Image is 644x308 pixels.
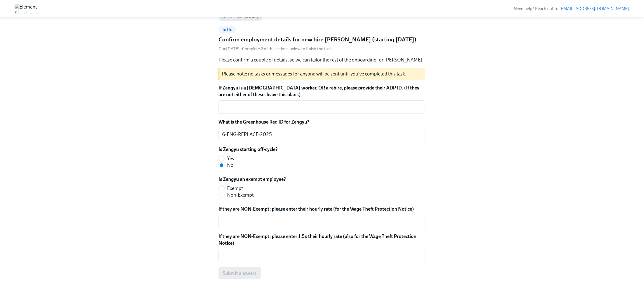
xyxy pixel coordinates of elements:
[219,46,240,51] span: Due [DATE]
[15,4,39,13] img: Element Biosciences
[219,27,236,32] span: To Do
[227,192,254,198] span: Non-Exempt
[219,57,425,63] p: Please confirm a couple of details, so we can tailor the rest of the onboarding for [PERSON_NAME]
[227,162,233,169] span: No
[219,85,425,98] label: If Zengyu is a [DEMOGRAPHIC_DATA] worker, OR a rehire, please provide their ADP ID. (If they are ...
[222,71,423,77] p: Please note: no tasks or messages for anyone will be sent until you've completed this task.
[219,176,286,183] label: Is Zengyu an exempt employee?
[219,146,278,153] label: Is Zengyu starting off-cycle?
[219,36,416,44] h5: Confirm employment details for new hire [PERSON_NAME] (starting [DATE])
[227,155,234,162] span: Yes
[222,131,422,138] textarea: 6-ENG-REPLACE-2025
[219,233,425,247] label: If they are NON-Exempt: please enter 1.5x their hourly rate (also for the Wage Theft Protection N...
[219,46,332,52] div: • Complete 2 of the actions below to finish the task
[219,206,425,212] label: If they are NON-Exempt: please enter their hourly rate (for the Wage Theft Protection Notice)
[219,119,425,125] label: What is the Greenhouse Req ID for Zengyu?
[560,6,629,11] a: [EMAIL_ADDRESS][DOMAIN_NAME]
[514,6,629,11] span: Need help? Reach out to
[227,185,243,192] span: Exempt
